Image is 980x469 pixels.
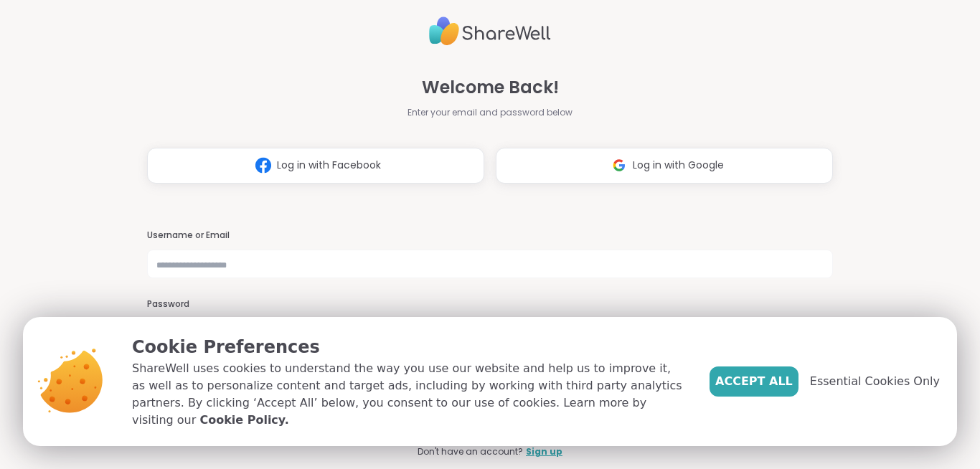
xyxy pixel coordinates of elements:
span: Enter your email and password below [407,106,573,119]
a: Cookie Policy. [199,412,288,429]
span: Accept All [715,373,793,390]
button: Accept All [710,366,798,397]
img: ShareWell Logomark [606,152,633,179]
img: ShareWell Logomark [250,152,277,179]
span: Welcome Back! [422,75,559,100]
span: Essential Cookies Only [810,373,940,390]
p: ShareWell uses cookies to understand the way you use our website and help us to improve it, as we... [132,360,687,429]
h3: Password [147,298,833,311]
span: Don't have an account? [418,445,523,458]
button: Log in with Facebook [147,148,484,184]
img: ShareWell Logo [429,11,551,52]
h3: Username or Email [147,229,833,242]
a: Sign up [526,445,562,458]
span: Log in with Google [633,158,724,173]
span: Log in with Facebook [277,158,381,173]
button: Log in with Google [496,148,833,184]
p: Cookie Preferences [132,334,687,360]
